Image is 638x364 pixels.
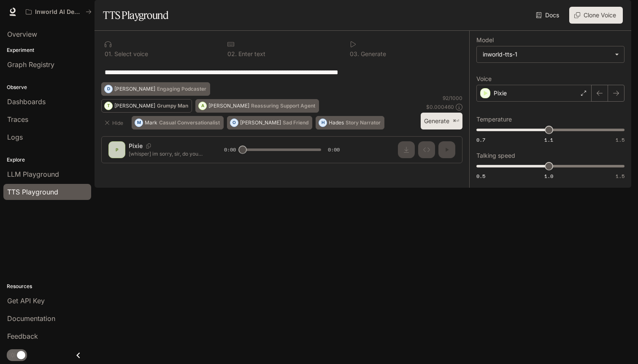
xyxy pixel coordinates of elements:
[240,120,281,125] p: [PERSON_NAME]
[359,51,386,57] p: Generate
[476,153,515,159] p: Talking speed
[616,136,624,143] span: 1.5
[230,116,238,129] div: O
[476,76,492,82] p: Voice
[227,116,312,129] button: O[PERSON_NAME]Sad Friend
[103,7,168,24] h1: TTS Playground
[453,119,459,124] p: ⌘⏎
[476,136,485,143] span: 0.7
[476,173,485,180] span: 0.5
[477,46,624,62] div: inworld-tts-1
[145,120,157,125] p: Mark
[476,116,512,122] p: Temperature
[114,86,155,92] p: [PERSON_NAME]
[329,120,344,125] p: Hades
[105,51,113,57] p: 0 1 .
[316,116,384,129] button: HHadesStory Narrator
[22,3,95,20] button: All workspaces
[195,99,319,113] button: A[PERSON_NAME]Reassuring Support Agent
[569,7,623,24] button: Clone Voice
[113,51,148,57] p: Select voice
[319,116,327,129] div: H
[101,82,210,96] button: D[PERSON_NAME]Engaging Podcaster
[421,113,462,130] button: Generate⌘⏎
[101,99,192,113] button: T[PERSON_NAME]Grumpy Man
[35,8,82,16] p: Inworld AI Demos
[105,99,112,113] div: T
[534,7,562,24] a: Docs
[350,51,359,57] p: 0 3 .
[494,89,507,97] p: Pixie
[283,120,308,125] p: Sad Friend
[157,103,188,108] p: Grumpy Man
[616,173,624,180] span: 1.5
[199,99,206,113] div: A
[251,103,315,108] p: Reassuring Support Agent
[346,120,381,125] p: Story Narrator
[105,82,112,96] div: D
[101,116,128,129] button: Hide
[443,94,462,102] p: 92 / 1000
[227,51,237,57] p: 0 2 .
[114,103,155,108] p: [PERSON_NAME]
[483,50,611,59] div: inworld-tts-1
[157,86,206,92] p: Engaging Podcaster
[544,136,553,143] span: 1.1
[159,120,220,125] p: Casual Conversationalist
[208,103,249,108] p: [PERSON_NAME]
[544,173,553,180] span: 1.0
[237,51,265,57] p: Enter text
[476,37,494,43] p: Model
[135,116,143,129] div: M
[132,116,224,129] button: MMarkCasual Conversationalist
